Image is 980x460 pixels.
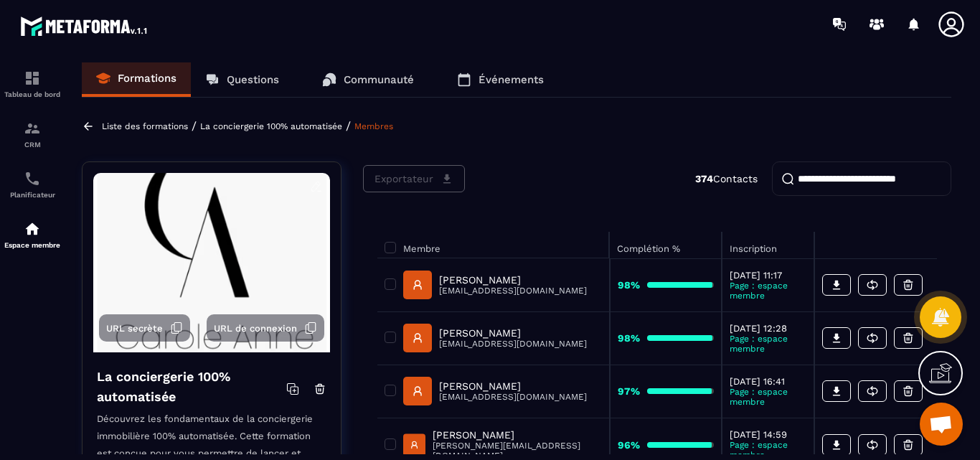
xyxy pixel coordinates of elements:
[354,121,393,131] a: Membres
[439,392,587,402] p: [EMAIL_ADDRESS][DOMAIN_NAME]
[439,380,587,392] p: [PERSON_NAME]
[191,62,293,97] a: Questions
[4,241,61,249] p: Espace membre
[106,323,163,334] span: URL secrète
[610,232,722,258] th: Complétion %
[97,367,286,407] h4: La conciergerie 100% automatisée
[4,141,61,149] p: CRM
[20,13,149,39] img: logo
[618,332,640,344] strong: 98%
[4,159,61,210] a: schedulerschedulerPlanificateur
[439,286,587,296] p: [EMAIL_ADDRESS][DOMAIN_NAME]
[618,439,640,451] strong: 96%
[214,323,297,334] span: URL de connexion
[99,314,190,342] button: URL secrète
[200,121,342,131] a: La conciergerie 100% automatisée
[207,314,324,342] button: URL de connexion
[439,339,587,349] p: [EMAIL_ADDRESS][DOMAIN_NAME]
[618,279,640,291] strong: 98%
[344,73,414,86] p: Communauté
[227,73,279,86] p: Questions
[439,327,587,339] p: [PERSON_NAME]
[82,62,191,97] a: Formations
[722,232,814,258] th: Inscription
[479,73,544,86] p: Événements
[4,191,61,199] p: Planificateur
[730,376,806,387] p: [DATE] 16:41
[920,403,963,446] div: Ouvrir le chat
[4,90,61,98] p: Tableau de bord
[433,429,602,441] p: [PERSON_NAME]
[24,220,41,238] img: automations
[730,440,806,460] p: Page : espace membre
[4,210,61,260] a: automationsautomationsEspace membre
[695,173,713,184] strong: 374
[4,59,61,109] a: formationformationTableau de bord
[24,120,41,137] img: formation
[24,70,41,87] img: formation
[730,270,806,281] p: [DATE] 11:17
[618,385,640,397] strong: 97%
[730,281,806,301] p: Page : espace membre
[730,334,806,354] p: Page : espace membre
[403,377,587,405] a: [PERSON_NAME][EMAIL_ADDRESS][DOMAIN_NAME]
[730,323,806,334] p: [DATE] 12:28
[403,271,587,299] a: [PERSON_NAME][EMAIL_ADDRESS][DOMAIN_NAME]
[24,170,41,187] img: scheduler
[118,72,176,85] p: Formations
[730,387,806,407] p: Page : espace membre
[346,119,351,133] span: /
[730,429,806,440] p: [DATE] 14:59
[439,274,587,286] p: [PERSON_NAME]
[403,324,587,352] a: [PERSON_NAME][EMAIL_ADDRESS][DOMAIN_NAME]
[4,109,61,159] a: formationformationCRM
[102,121,188,131] a: Liste des formations
[192,119,197,133] span: /
[695,173,758,184] p: Contacts
[443,62,558,97] a: Événements
[377,232,610,258] th: Membre
[93,173,330,352] img: background
[308,62,428,97] a: Communauté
